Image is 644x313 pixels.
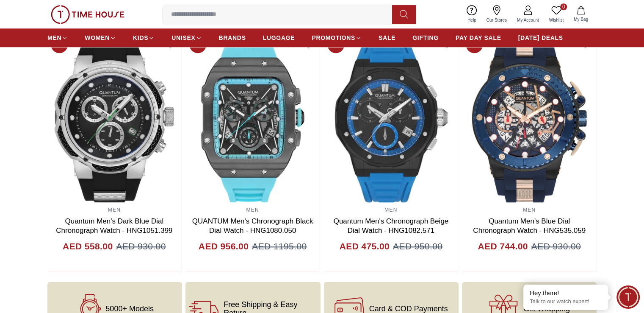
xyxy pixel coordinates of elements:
div: Hey there! [530,289,602,297]
span: PROMOTIONS [312,34,355,42]
span: AED 1195.00 [252,240,307,253]
img: Quantum Men's Dark Blue Dial Chronograph Watch - HNG1051.399 [47,33,181,202]
span: My Bag [570,16,591,22]
span: GIFTING [412,34,439,42]
a: MEN [108,207,121,213]
img: Quantum Men's Chronograph Beige Dial Watch - HNG1082.571 [324,33,458,202]
span: KIDS [133,34,148,42]
button: My Bag [569,4,593,24]
span: Card & COD Payments [369,305,448,313]
span: My Account [514,17,542,23]
a: UNISEX [171,30,202,45]
span: Help [464,17,480,23]
a: MEN [384,207,397,213]
a: MEN [523,207,536,213]
span: Wishlist [546,17,567,23]
span: BRANDS [219,34,246,42]
span: UNISEX [171,34,195,42]
a: PROMOTIONS [312,30,362,45]
h4: AED 956.00 [199,240,249,253]
a: Help [462,3,481,25]
span: [DATE] DEALS [518,34,563,42]
h4: AED 744.00 [478,240,528,253]
img: QUANTUM Men's Chronograph Black Dial Watch - HNG1080.050 [186,33,320,202]
p: Talk to our watch expert! [530,298,602,305]
img: Quantum Men's Blue Dial Chronograph Watch - HNG535.059 [462,33,596,202]
span: MEN [47,34,61,42]
a: QUANTUM Men's Chronograph Black Dial Watch - HNG1080.050 [192,217,313,235]
a: KIDS [133,30,155,45]
a: MEN [246,207,259,213]
a: PAY DAY SALE [456,30,501,45]
img: ... [51,5,124,24]
a: GIFTING [412,30,439,45]
a: SALE [379,30,395,45]
h4: AED 558.00 [63,240,113,253]
a: BRANDS [219,30,246,45]
a: 0Wishlist [544,3,569,25]
a: LUGGAGE [263,30,295,45]
span: AED 930.00 [116,240,166,253]
span: 0 [560,3,567,10]
span: 5000+ Models [105,305,154,313]
a: [DATE] DEALS [518,30,563,45]
span: AED 950.00 [393,240,442,253]
a: WOMEN [85,30,116,45]
h4: AED 475.00 [340,240,390,253]
span: AED 930.00 [531,240,581,253]
span: Gift Wrapping [523,305,570,313]
span: Our Stores [483,17,510,23]
a: Our Stores [481,3,512,25]
a: Quantum Men's Chronograph Beige Dial Watch - HNG1082.571 [334,217,449,235]
a: Quantum Men's Dark Blue Dial Chronograph Watch - HNG1051.399 [56,217,172,235]
span: SALE [379,34,395,42]
a: MEN [47,30,68,45]
span: PAY DAY SALE [456,34,501,42]
span: LUGGAGE [263,34,295,42]
span: WOMEN [85,34,110,42]
a: Quantum Men's Blue Dial Chronograph Watch - HNG535.059 [473,217,586,235]
div: Chat Widget [616,285,640,309]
